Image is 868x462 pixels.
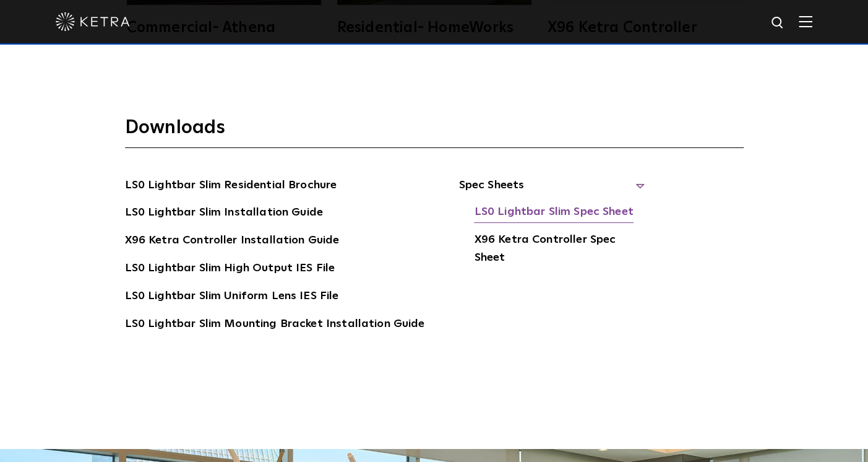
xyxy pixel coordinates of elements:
a: LS0 Lightbar Slim Spec Sheet [474,203,633,223]
img: Hamburger%20Nav.svg [799,15,812,27]
a: X96 Ketra Controller Spec Sheet [474,231,644,269]
a: LS0 Lightbar Slim Uniform Lens IES File [125,287,339,307]
h3: Downloads [125,116,744,148]
a: LS0 Lightbar Slim Mounting Bracket Installation Guide [125,315,425,335]
span: Spec Sheets [458,177,644,204]
a: X96 Ketra Controller Installation Guide [125,232,340,251]
a: LS0 Lightbar Slim Installation Guide [125,204,323,224]
img: search icon [770,15,786,31]
img: ketra-logo-2019-white [56,12,130,31]
a: LS0 Lightbar Slim Residential Brochure [125,177,337,196]
a: LS0 Lightbar Slim High Output IES File [125,259,335,279]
